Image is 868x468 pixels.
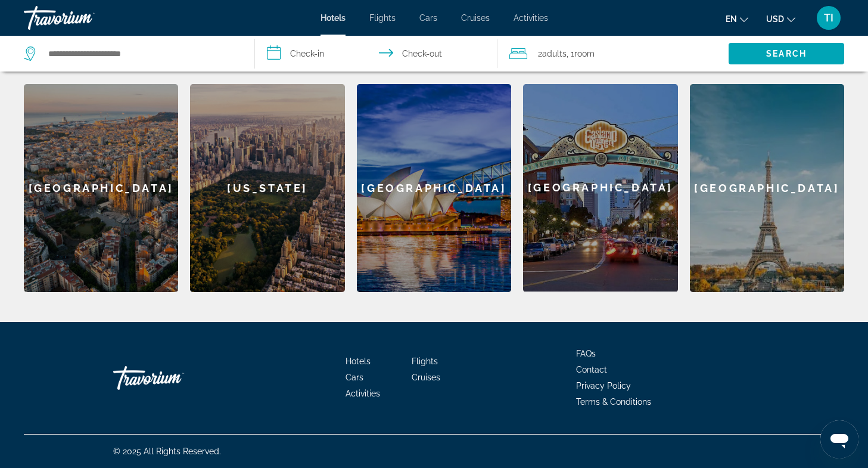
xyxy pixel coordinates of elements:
div: [GEOGRAPHIC_DATA] [690,84,844,292]
a: Sydney[GEOGRAPHIC_DATA] [357,84,511,292]
a: Flights [369,13,396,23]
a: Cars [346,373,363,382]
a: Hotels [346,357,371,366]
a: Cars [419,13,437,23]
span: Adults [542,49,567,58]
a: Go Home [113,360,232,396]
a: Activities [346,389,380,398]
span: 2 [538,45,567,62]
a: Paris[GEOGRAPHIC_DATA] [690,84,844,292]
a: San Diego[GEOGRAPHIC_DATA] [523,84,677,292]
a: FAQs [576,349,596,358]
a: Travorium [24,2,143,33]
div: [GEOGRAPHIC_DATA] [24,84,178,292]
span: USD [766,14,784,24]
span: TI [824,12,833,24]
span: Search [766,49,807,58]
input: Search hotel destination [47,45,237,63]
div: [GEOGRAPHIC_DATA] [357,84,511,292]
button: Travelers: 2 adults, 0 children [497,36,729,72]
button: User Menu [813,5,844,30]
span: en [726,14,737,24]
a: Flights [412,357,438,366]
button: Select check in and out date [255,36,498,72]
span: Room [574,49,595,58]
a: Cruises [412,373,440,382]
iframe: Button to launch messaging window [820,420,858,458]
a: Privacy Policy [576,381,631,390]
a: New York[US_STATE] [190,84,344,292]
a: Barcelona[GEOGRAPHIC_DATA] [24,84,178,292]
button: Search [729,43,844,64]
a: Terms & Conditions [576,397,651,407]
a: Activities [514,13,548,23]
span: © 2025 All Rights Reserved. [113,447,221,456]
button: Change language [726,10,748,27]
button: Change currency [766,10,795,27]
div: [US_STATE] [190,84,344,292]
div: [GEOGRAPHIC_DATA] [523,84,677,292]
span: , 1 [567,45,595,62]
a: Cruises [461,13,490,23]
a: Contact [576,365,607,374]
a: Hotels [321,13,346,23]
